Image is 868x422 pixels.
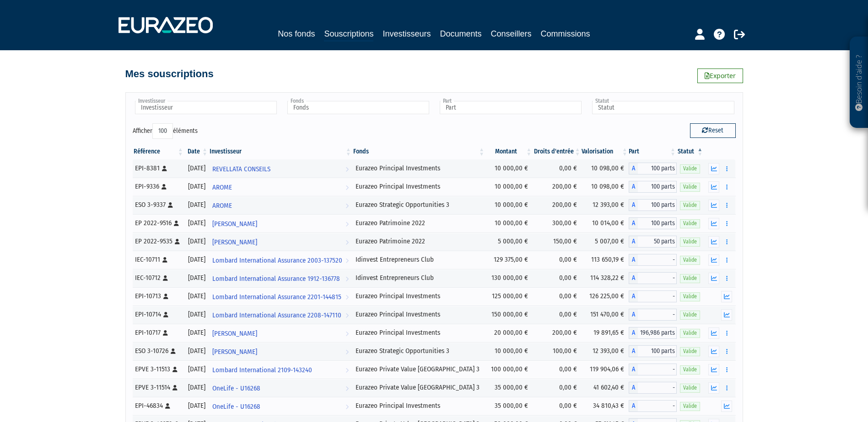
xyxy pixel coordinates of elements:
span: Lombard International 2109-143240 [212,362,312,379]
div: Eurazeo Principal Investments [356,401,482,411]
div: [DATE] [188,346,205,356]
i: [Français] Personne physique [173,367,178,372]
div: Eurazeo Principal Investments [356,310,482,319]
div: EP 2022-9535 [135,237,181,246]
div: A - Eurazeo Private Value Europe 3 [629,364,677,375]
span: A [629,236,638,248]
td: 10 098,00 € [582,178,629,196]
div: [DATE] [188,328,205,338]
div: EPI-10713 [135,291,181,301]
span: A [629,290,638,302]
a: AROME [209,196,352,214]
div: EPVE 3-11513 [135,364,181,374]
td: 35 000,00 € [485,379,533,397]
span: Valide [680,311,700,319]
p: Besoin d'aide ? [854,42,864,124]
span: Valide [680,183,700,191]
td: 125 000,00 € [485,287,533,306]
div: [DATE] [188,401,205,411]
span: Lombard International Assurance 1912-136778 [212,270,340,287]
i: [Français] Personne physique [174,221,179,226]
div: A - Idinvest Entrepreneurs Club [629,254,677,266]
div: EPI-9336 [135,182,181,191]
label: Afficher éléments [133,123,198,139]
td: 19 891,65 € [582,324,629,342]
div: Eurazeo Principal Investments [356,164,482,173]
span: Valide [680,365,700,374]
i: Voir l'investisseur [345,161,349,178]
div: EPI-46834 [135,401,181,411]
th: Montant: activer pour trier la colonne par ordre croissant [485,144,533,159]
div: A - Eurazeo Principal Investments [629,290,677,302]
a: Exporter [697,69,743,83]
div: A - Eurazeo Strategic Opportunities 3 [629,345,677,357]
th: Valorisation: activer pour trier la colonne par ordre croissant [582,144,629,159]
span: [PERSON_NAME] [212,325,257,342]
i: [Français] Personne physique [171,348,176,354]
h4: Mes souscriptions [125,69,214,79]
i: Voir l'investisseur [345,325,349,342]
a: Lombard International 2109-143240 [209,360,352,379]
div: Eurazeo Patrimoine 2022 [356,218,482,228]
div: A - Eurazeo Strategic Opportunities 3 [629,199,677,211]
span: 100 parts [638,199,677,211]
span: A [629,272,638,284]
div: Eurazeo Strategic Opportunities 3 [356,200,482,210]
a: OneLife - U16268 [209,397,352,415]
a: Lombard International Assurance 2201-144815 [209,287,352,306]
i: [Français] Personne physique [162,184,167,190]
td: 10 000,00 € [485,178,533,196]
span: - [638,272,677,284]
td: 114 328,22 € [582,269,629,287]
div: Eurazeo Patrimoine 2022 [356,237,482,246]
span: Valide [680,292,700,301]
span: [PERSON_NAME] [212,216,257,232]
span: - [638,254,677,266]
div: IEC-10712 [135,273,181,283]
th: Fonds: activer pour trier la colonne par ordre croissant [352,144,485,159]
td: 200,00 € [533,324,581,342]
span: 100 parts [638,163,677,174]
td: 100 000,00 € [485,360,533,379]
span: Valide [680,329,700,338]
div: Eurazeo Principal Investments [356,291,482,301]
i: [Français] Personne physique [162,166,167,171]
td: 0,00 € [533,251,581,269]
div: Eurazeo Strategic Opportunities 3 [356,346,482,356]
div: [DATE] [188,364,205,374]
i: Voir l'investisseur [345,179,349,196]
i: Voir l'investisseur [345,362,349,379]
a: Lombard International Assurance 1912-136778 [209,269,352,287]
td: 10 000,00 € [485,159,533,178]
select: Afficheréléments [152,123,173,139]
span: A [629,217,638,229]
div: EP 2022-9516 [135,218,181,228]
div: A - Eurazeo Principal Investments [629,309,677,321]
a: Nos fonds [278,27,315,40]
i: [Français] Personne physique [163,330,168,336]
div: [DATE] [188,273,205,283]
i: [Français] Personne physique [163,294,168,299]
span: Valide [680,237,700,246]
span: 100 parts [638,181,677,193]
td: 113 650,19 € [582,251,629,269]
div: [DATE] [188,310,205,319]
td: 300,00 € [533,214,581,232]
div: A - Eurazeo Principal Investments [629,400,677,412]
i: Voir l'investisseur [345,252,349,269]
span: Valide [680,256,700,264]
span: - [638,382,677,394]
a: AROME [209,178,352,196]
a: [PERSON_NAME] [209,342,352,360]
span: [PERSON_NAME] [212,343,257,360]
div: A - Eurazeo Patrimoine 2022 [629,236,677,248]
td: 10 098,00 € [582,159,629,178]
span: Valide [680,201,700,210]
div: A - Eurazeo Principal Investments [629,181,677,193]
span: A [629,181,638,193]
th: Part: activer pour trier la colonne par ordre croissant [629,144,677,159]
td: 10 000,00 € [485,196,533,214]
a: Lombard International Assurance 2208-147110 [209,306,352,324]
a: Commissions [541,27,590,40]
div: [DATE] [188,164,205,173]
